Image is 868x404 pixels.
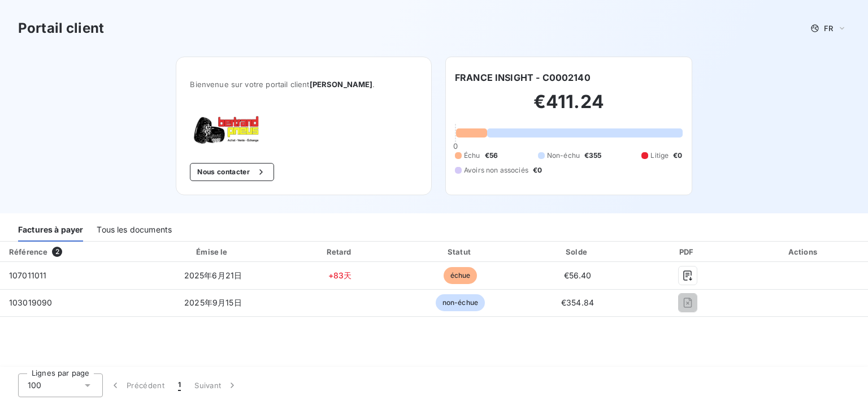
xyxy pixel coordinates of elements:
[444,267,478,284] span: échue
[190,163,274,181] button: Nous contacter
[673,151,682,161] span: €0
[464,165,528,175] span: Avoirs non associés
[561,298,594,307] span: €354.84
[455,71,591,84] h6: FRANCE INSIGHT - C0002140
[184,270,242,280] span: 2025年6月21日
[97,218,172,242] div: Tous les documents
[9,298,52,307] span: 103019090
[455,91,683,124] h2: €411.24
[464,151,480,161] span: Échu
[637,246,737,257] div: PDF
[171,373,188,397] button: 1
[533,165,542,175] span: €0
[485,151,498,161] span: €56
[178,380,181,391] span: 1
[190,116,262,145] img: Company logo
[564,270,592,280] span: €56.40
[310,80,373,89] span: [PERSON_NAME]
[436,294,485,311] span: non-échue
[9,270,46,280] span: 107011011
[190,80,418,89] span: Bienvenue sur votre portail client .
[584,151,602,161] span: €355
[52,247,62,257] span: 2
[18,18,104,38] h3: Portail client
[281,246,398,257] div: Retard
[9,247,47,256] div: Référence
[650,151,669,161] span: Litige
[403,246,517,257] div: Statut
[184,298,242,307] span: 2025年9月15日
[742,246,866,257] div: Actions
[328,270,352,280] span: +83天
[149,246,277,257] div: Émise le
[824,24,833,33] span: FR
[18,218,83,242] div: Factures à payer
[103,373,171,397] button: Précédent
[547,151,580,161] span: Non-échu
[453,141,458,151] span: 0
[28,380,41,391] span: 100
[188,373,245,397] button: Suivant
[522,246,633,257] div: Solde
